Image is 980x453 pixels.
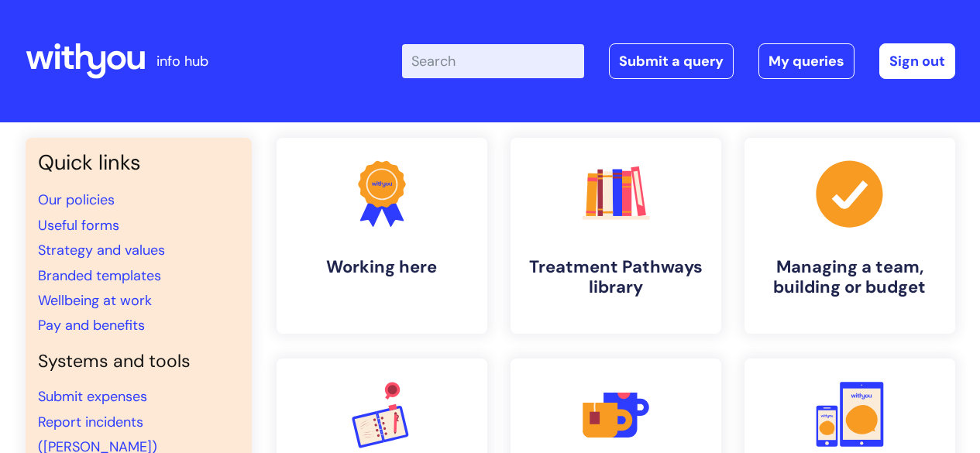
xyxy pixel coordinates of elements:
a: Our policies [38,190,115,209]
a: Managing a team, building or budget [744,138,955,334]
h3: Quick links [38,150,239,175]
a: Pay and benefits [38,316,145,335]
a: Wellbeing at work [38,291,152,310]
p: info hub [156,49,208,74]
a: Strategy and values [38,241,165,259]
h4: Managing a team, building or budget [757,257,943,298]
a: My queries [758,43,854,79]
a: Submit expenses [38,387,147,406]
a: Treatment Pathways library [511,138,721,334]
h4: Treatment Pathways library [523,257,709,298]
a: Working here [277,138,487,334]
h4: Systems and tools [38,351,239,372]
a: Branded templates [38,266,161,285]
a: Sign out [879,43,955,79]
a: Submit a query [609,43,734,79]
a: Useful forms [38,216,119,235]
input: Search [402,44,584,78]
div: | - [402,43,955,79]
h4: Working here [289,257,475,277]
